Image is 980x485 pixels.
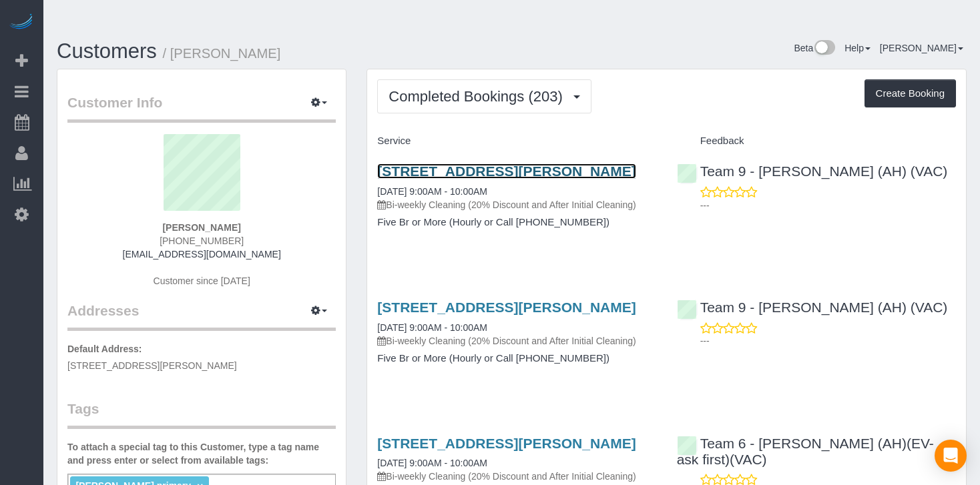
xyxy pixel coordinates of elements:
legend: Customer Info [67,93,336,123]
p: Bi-weekly Cleaning (20% Discount and After Initial Cleaning) [377,334,656,348]
a: [STREET_ADDRESS][PERSON_NAME] [377,163,636,179]
p: --- [700,199,956,212]
a: [DATE] 9:00AM - 10:00AM [377,186,487,197]
a: [STREET_ADDRESS][PERSON_NAME] [377,300,636,315]
h4: Five Br or More (Hourly or Call [PHONE_NUMBER]) [377,353,656,364]
a: [EMAIL_ADDRESS][DOMAIN_NAME] [123,249,281,260]
div: Open Intercom Messenger [935,440,967,472]
label: Default Address: [67,342,142,356]
span: [STREET_ADDRESS][PERSON_NAME] [67,360,237,371]
a: Team 9 - [PERSON_NAME] (AH) (VAC) [677,163,948,179]
a: Help [844,43,871,53]
a: [PERSON_NAME] [880,43,963,53]
img: Automaid Logo [8,13,35,32]
a: [DATE] 9:00AM - 10:00AM [377,322,487,333]
strong: [PERSON_NAME] [162,222,240,233]
span: Completed Bookings (203) [389,88,569,105]
button: Completed Bookings (203) [377,79,591,113]
a: Team 9 - [PERSON_NAME] (AH) (VAC) [677,300,948,315]
img: New interface [813,40,835,57]
legend: Tags [67,399,336,429]
a: [DATE] 9:00AM - 10:00AM [377,458,487,468]
label: To attach a special tag to this Customer, type a tag name and press enter or select from availabl... [67,440,336,467]
small: / [PERSON_NAME] [163,46,281,61]
span: Customer since [DATE] [154,276,250,286]
p: Bi-weekly Cleaning (20% Discount and After Initial Cleaning) [377,470,656,483]
h4: Feedback [677,135,956,147]
a: [STREET_ADDRESS][PERSON_NAME] [377,436,636,451]
h4: Five Br or More (Hourly or Call [PHONE_NUMBER]) [377,217,656,228]
a: Team 6 - [PERSON_NAME] (AH)(EV-ask first)(VAC) [677,436,934,467]
p: Bi-weekly Cleaning (20% Discount and After Initial Cleaning) [377,198,656,211]
p: --- [700,334,956,348]
a: Beta [794,43,835,53]
h4: Service [377,135,656,147]
span: [PHONE_NUMBER] [160,235,244,246]
a: Customers [57,39,157,63]
button: Create Booking [865,79,956,107]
